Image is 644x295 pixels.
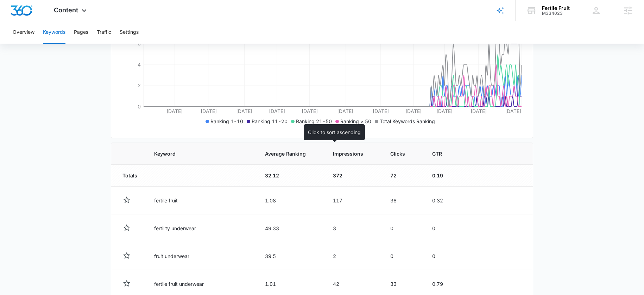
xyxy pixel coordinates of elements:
tspan: [DATE] [269,108,285,114]
span: Total Keywords Ranking [380,118,435,124]
span: Keyword [154,150,238,157]
td: 0 [382,214,424,242]
button: Settings [120,21,139,44]
tspan: 0 [138,103,141,109]
span: CTR [432,150,442,157]
td: 117 [324,187,382,214]
tspan: 6 [138,40,141,46]
tspan: [DATE] [166,108,183,114]
td: Totals [111,165,146,187]
tspan: [DATE] [505,108,521,114]
tspan: [DATE] [337,108,353,114]
td: 1.08 [257,187,324,214]
span: Average Ranking [265,150,306,157]
td: 0 [424,242,461,270]
td: 2 [324,242,382,270]
button: Overview [13,21,34,44]
span: Ranking 1-10 [210,118,243,124]
td: 72 [382,165,424,187]
span: Ranking 11-20 [252,118,288,124]
tspan: [DATE] [373,108,389,114]
td: 372 [324,165,382,187]
span: Clicks [390,150,405,157]
span: Ranking > 50 [340,118,371,124]
td: 0.19 [424,165,461,187]
td: 0 [382,242,424,270]
button: Traffic [97,21,111,44]
span: Ranking 21-50 [296,118,332,124]
td: 0 [424,214,461,242]
tspan: [DATE] [302,108,318,114]
tspan: [DATE] [201,108,217,114]
tspan: [DATE] [236,108,252,114]
td: fruit underwear [146,242,257,270]
td: 0.32 [424,187,461,214]
td: fertile fruit [146,187,257,214]
td: 39.5 [257,242,324,270]
td: fertility underwear [146,214,257,242]
div: account id [542,11,570,16]
tspan: [DATE] [405,108,422,114]
button: Pages [74,21,88,44]
td: 32.12 [257,165,324,187]
div: account name [542,5,570,11]
span: Content [54,6,78,14]
td: 49.33 [257,214,324,242]
span: Impressions [333,150,363,157]
div: Click to sort ascending [304,124,365,140]
tspan: 4 [138,62,141,68]
td: 3 [324,214,382,242]
button: Keywords [43,21,65,44]
tspan: 2 [138,82,141,88]
td: 38 [382,187,424,214]
tspan: [DATE] [436,108,453,114]
tspan: [DATE] [471,108,487,114]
